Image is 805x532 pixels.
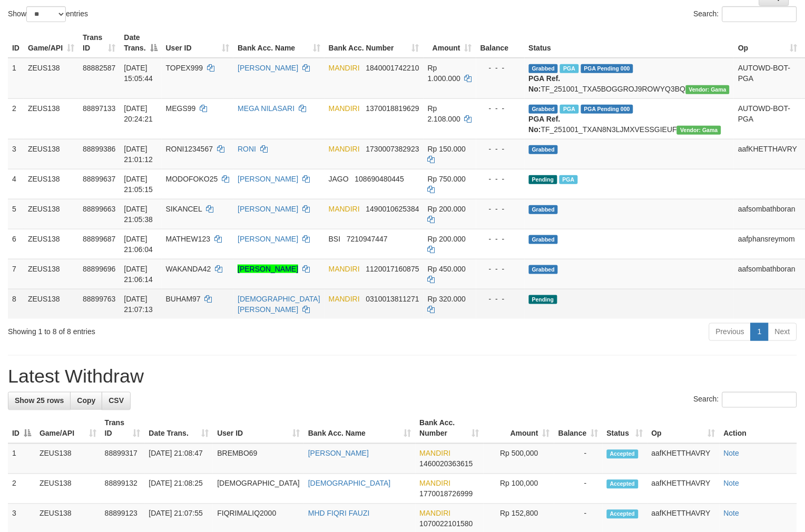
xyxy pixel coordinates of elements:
[529,265,558,274] span: Grabbed
[24,259,78,289] td: ZEUS138
[329,235,341,243] span: BSI
[24,229,78,259] td: ZEUS138
[24,98,78,139] td: ZEUS138
[480,63,521,73] div: - - -
[8,199,24,229] td: 5
[355,175,404,183] span: Copy 108690480445 to clipboard
[308,449,369,458] a: [PERSON_NAME]
[162,28,234,58] th: User ID: activate to sort column ascending
[480,234,521,244] div: - - -
[213,444,304,474] td: BREMBO69
[366,145,419,153] span: Copy 1730007382923 to clipboard
[329,295,360,303] span: MANDIRI
[124,145,153,164] span: [DATE] 21:01:12
[428,64,460,83] span: Rp 1.000.000
[559,175,578,184] span: Marked by aaftanly
[8,169,24,199] td: 4
[8,444,35,474] td: 1
[484,444,554,474] td: Rp 500,000
[329,64,360,72] span: MANDIRI
[768,323,797,341] a: Next
[101,414,145,444] th: Trans ID: activate to sort column ascending
[607,480,639,489] span: Accepted
[677,126,721,135] span: Vendor URL: https://trx31.1velocity.biz
[529,175,557,184] span: Pending
[8,28,24,58] th: ID
[83,145,115,153] span: 88899386
[35,414,101,444] th: Game/API: activate to sort column ascending
[35,444,101,474] td: ZEUS138
[8,414,35,444] th: ID: activate to sort column descending
[484,414,554,444] th: Amount: activate to sort column ascending
[101,444,145,474] td: 88899317
[734,229,801,259] td: aafphansreymom
[329,104,360,113] span: MANDIRI
[734,199,801,229] td: aafsombathboran
[581,105,634,114] span: PGA Pending
[8,58,24,99] td: 1
[8,474,35,504] td: 2
[647,414,720,444] th: Op: activate to sort column ascending
[529,145,558,154] span: Grabbed
[607,510,639,519] span: Accepted
[83,295,115,303] span: 88899763
[480,204,521,214] div: - - -
[109,397,124,405] span: CSV
[238,295,320,314] a: [DEMOGRAPHIC_DATA][PERSON_NAME]
[8,6,88,22] label: Show entries
[325,28,424,58] th: Bank Acc. Number: activate to sort column ascending
[347,235,388,243] span: Copy 7210947447 to clipboard
[428,295,466,303] span: Rp 320.000
[734,98,801,139] td: AUTOWD-BOT-PGA
[8,139,24,169] td: 3
[238,235,298,243] a: [PERSON_NAME]
[525,58,734,99] td: TF_251001_TXA5BOGGROJ9ROWYQ3BQ
[166,205,202,213] span: SIKANCEL
[476,28,525,58] th: Balance
[238,265,298,273] a: [PERSON_NAME]
[238,104,294,113] a: MEGA NILASARI
[77,397,95,405] span: Copy
[213,474,304,504] td: [DEMOGRAPHIC_DATA]
[722,392,797,408] input: Search:
[83,175,115,183] span: 88899637
[647,474,720,504] td: aafKHETTHAVRY
[603,414,647,444] th: Status: activate to sort column ascending
[24,28,78,58] th: Game/API: activate to sort column ascending
[428,145,466,153] span: Rp 150.000
[101,474,145,504] td: 88899132
[166,145,213,153] span: RONI1234567
[581,64,634,73] span: PGA Pending
[428,175,466,183] span: Rp 750.000
[124,104,153,123] span: [DATE] 20:24:21
[560,64,578,73] span: Marked by aafnoeunsreypich
[366,205,419,213] span: Copy 1490010625384 to clipboard
[694,392,797,408] label: Search:
[8,98,24,139] td: 2
[529,295,557,304] span: Pending
[238,145,256,153] a: RONI
[529,235,558,244] span: Grabbed
[35,474,101,504] td: ZEUS138
[238,64,298,72] a: [PERSON_NAME]
[102,392,131,410] a: CSV
[24,199,78,229] td: ZEUS138
[308,509,370,518] a: MHD FIQRI FAUZI
[720,414,797,444] th: Action
[480,264,521,274] div: - - -
[24,169,78,199] td: ZEUS138
[26,6,66,22] select: Showentries
[366,104,419,113] span: Copy 1370018819629 to clipboard
[124,295,153,314] span: [DATE] 21:07:13
[694,6,797,22] label: Search:
[213,414,304,444] th: User ID: activate to sort column ascending
[8,289,24,319] td: 8
[722,6,797,22] input: Search:
[420,479,451,488] span: MANDIRI
[724,479,740,488] a: Note
[529,74,561,93] b: PGA Ref. No:
[329,145,360,153] span: MANDIRI
[83,205,115,213] span: 88899663
[647,444,720,474] td: aafKHETTHAVRY
[424,28,476,58] th: Amount: activate to sort column ascending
